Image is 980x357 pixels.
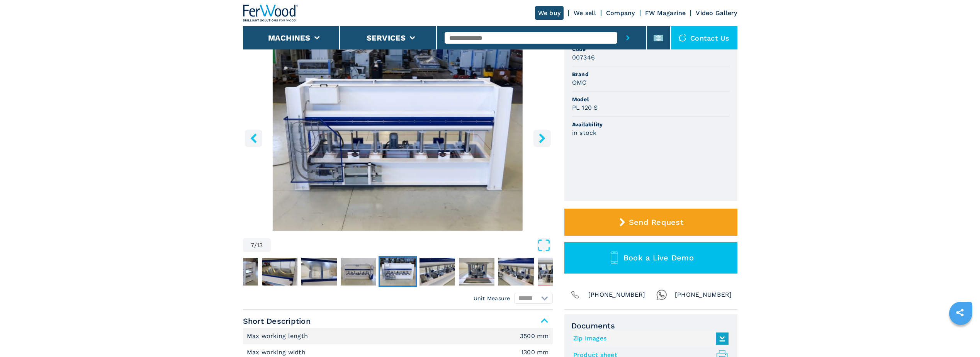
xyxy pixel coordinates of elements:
button: Services [367,33,406,42]
a: We sell [574,9,596,17]
img: Ferwood [243,5,299,22]
button: Go to Slide 8 [418,256,457,287]
img: 35c80f555845470b3b57578740d11d74 [459,258,494,286]
img: 106a2da64d7e9c3e06a84842ea21e2c3 [498,258,534,286]
button: Machines [268,33,311,42]
button: Send Request [564,209,737,236]
img: Whatsapp [656,289,667,300]
h3: OMC [572,78,587,87]
button: Go to Slide 11 [536,256,575,287]
span: Short Description [243,314,553,328]
img: ca320460faea831b21162c3bd4a4300a [341,258,376,286]
button: Book a Live Demo [564,242,737,274]
span: Book a Live Demo [623,253,694,262]
button: Open Fullscreen [273,238,551,252]
a: We buy [535,6,564,20]
p: Max working length [247,332,310,340]
img: 649c10caae215327eaba6bc35f1475aa [301,258,337,286]
button: Go to Slide 9 [457,256,496,287]
button: right-button [533,129,551,147]
em: 3500 mm [520,333,549,339]
div: Go to Slide 7 [243,43,553,231]
span: Send Request [629,218,683,227]
p: Max working width [247,348,308,357]
img: be96f6aa9209af732ca7e3fd7bb83741 [538,258,573,286]
span: / [254,242,257,248]
a: Company [606,9,635,17]
button: Go to Slide 7 [379,256,417,287]
h3: PL 120 S [572,103,598,112]
h3: 007346 [572,53,595,62]
iframe: Chat [947,322,974,351]
button: Go to Slide 5 [300,256,338,287]
img: 7c00f8e96383b90c0492dd02daf18e62 [262,258,297,286]
a: FW Magazine [645,9,686,17]
span: [PHONE_NUMBER] [675,289,732,300]
a: Zip Images [573,332,725,345]
span: Availability [572,121,730,128]
span: Documents [571,321,730,330]
span: Brand [572,70,730,78]
button: Go to Slide 6 [339,256,378,287]
img: ea24e16b8346b4b7e6bf1f6d07d8fdc0 [380,258,416,286]
button: submit-button [617,26,639,49]
em: 1300 mm [521,349,549,355]
span: 7 [251,242,254,248]
img: Contact us [679,34,686,42]
img: Phone [570,289,581,300]
button: Go to Slide 10 [497,256,535,287]
span: Model [572,95,730,103]
img: 15910221f494321e33797bb8ba8731e7 [420,258,455,286]
h3: in stock [572,128,597,137]
div: Contact us [671,26,737,49]
span: 13 [257,242,263,248]
nav: Thumbnail Navigation [142,256,452,287]
button: left-button [245,129,262,147]
button: Go to Slide 4 [260,256,299,287]
img: Hot Presses OMC PL 120 S [243,43,553,231]
a: Video Gallery [696,9,737,17]
a: sharethis [950,303,970,322]
span: [PHONE_NUMBER] [588,289,645,300]
em: Unit Measure [474,294,510,302]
